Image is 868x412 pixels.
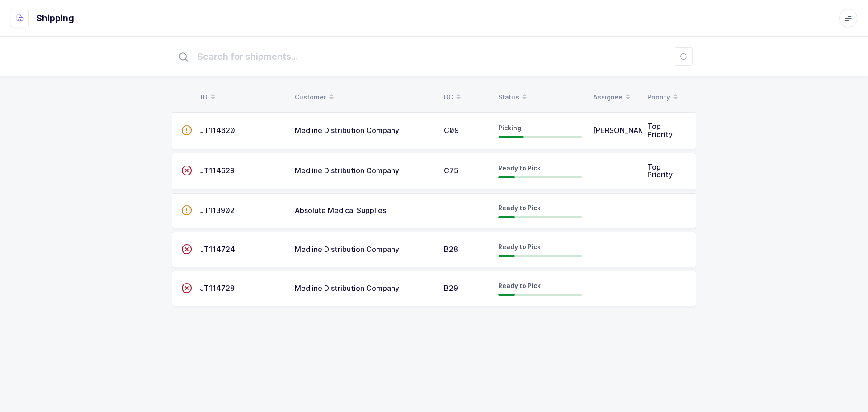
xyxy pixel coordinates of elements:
[295,90,433,105] div: Customer
[200,166,235,175] span: JT114629
[295,126,399,135] span: Medline Distribution Company
[181,166,192,175] span: 
[181,126,192,135] span: 
[498,204,541,212] span: Ready to Pick
[200,126,235,135] span: JT114620
[444,166,458,175] span: C75
[295,206,386,215] span: Absolute Medical Supplies
[444,245,458,254] span: B28
[200,245,235,254] span: JT114724
[200,284,235,293] span: JT114728
[498,282,541,289] span: Ready to Pick
[444,284,458,293] span: B29
[647,162,673,180] span: Top Priority
[181,245,192,254] span: 
[498,124,521,132] span: Picking
[647,122,673,139] span: Top Priority
[647,90,691,105] div: Priority
[200,206,235,215] span: JT113902
[36,11,74,25] h1: Shipping
[295,245,399,254] span: Medline Distribution Company
[593,90,637,105] div: Assignee
[593,126,652,135] span: [PERSON_NAME]
[181,206,192,215] span: 
[295,284,399,293] span: Medline Distribution Company
[295,166,399,175] span: Medline Distribution Company
[444,126,459,135] span: C09
[498,90,582,105] div: Status
[498,243,541,251] span: Ready to Pick
[444,90,487,105] div: DC
[181,284,192,293] span: 
[498,164,541,172] span: Ready to Pick
[200,90,284,105] div: ID
[172,42,696,71] input: Search for shipments...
